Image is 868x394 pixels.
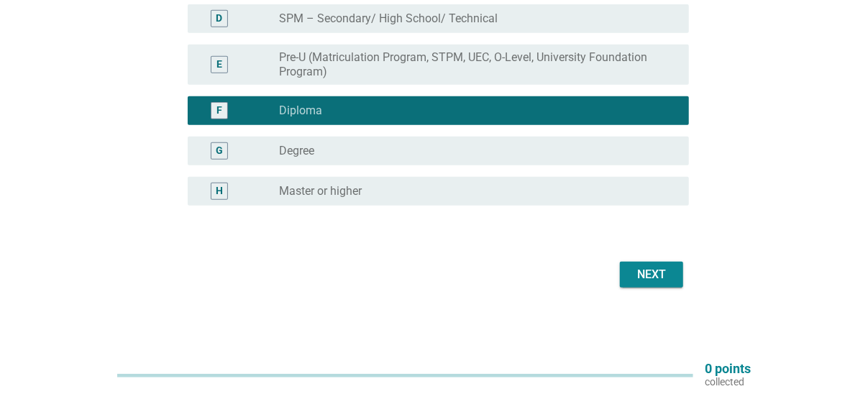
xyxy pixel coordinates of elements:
label: Pre-U (Matriculation Program, STPM, UEC, O-Level, University Foundation Program) [279,50,666,79]
p: 0 points [705,362,751,375]
label: Master or higher [279,184,362,198]
label: SPM – Secondary/ High School/ Technical [279,12,498,26]
div: G [216,144,223,159]
div: E [216,58,222,73]
label: Diploma [279,104,322,118]
button: Next [620,262,683,288]
div: Next [631,266,672,283]
label: Degree [279,144,314,158]
p: collected [705,375,751,388]
div: F [216,104,222,119]
div: H [216,184,223,199]
div: D [216,12,222,27]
